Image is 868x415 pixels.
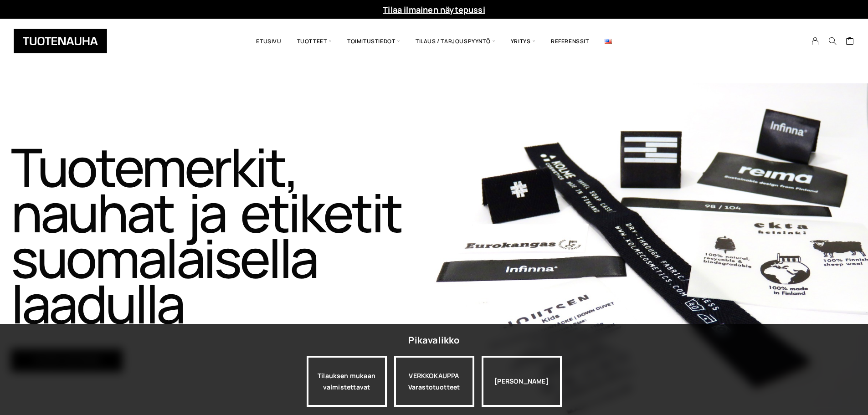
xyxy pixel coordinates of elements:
img: English [605,39,612,44]
button: Search [824,37,841,45]
div: [PERSON_NAME] [482,356,562,407]
img: Tuotenauha Oy [14,29,107,53]
span: Tuotteet [289,26,339,57]
a: Tilaa ilmainen näytepussi [383,4,485,15]
a: VERKKOKAUPPAVarastotuotteet [394,356,474,407]
span: Toimitustiedot [339,26,408,57]
a: My Account [806,37,824,45]
a: Referenssit [543,26,597,57]
span: Yritys [503,26,543,57]
div: Pikavalikko [408,332,459,348]
h1: Tuotemerkit, nauhat ja etiketit suomalaisella laadulla​ [11,144,432,326]
a: Cart [846,36,854,47]
span: Tilaus / Tarjouspyyntö [408,26,503,57]
a: Tilauksen mukaan valmistettavat [307,356,387,407]
div: VERKKOKAUPPA Varastotuotteet [394,356,474,407]
a: Etusivu [248,26,289,57]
